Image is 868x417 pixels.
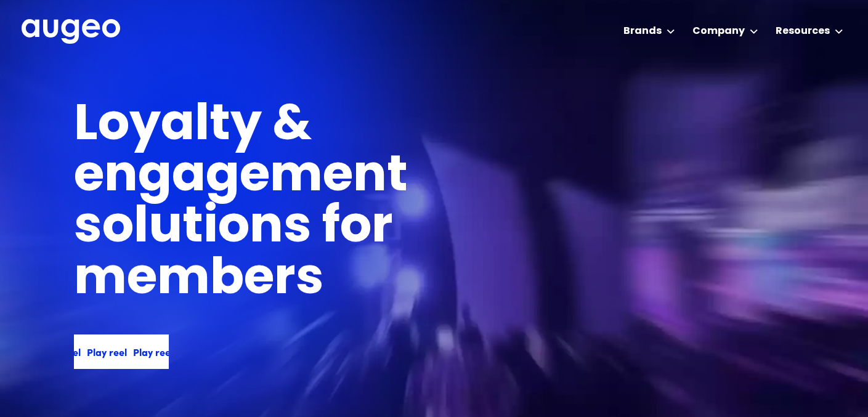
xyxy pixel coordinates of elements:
a: home [22,19,120,45]
div: Resources [776,24,830,39]
h1: members [74,255,379,306]
div: Play reel [39,344,79,359]
img: Augeo's full logo in white. [22,19,120,44]
div: Play reel [131,344,171,359]
a: Play reelPlay reelPlay reel [74,334,169,369]
div: Company [692,24,745,39]
h1: Loyalty & engagement solutions for [74,101,606,254]
div: Play reel [85,344,125,359]
div: Brands [623,24,662,39]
